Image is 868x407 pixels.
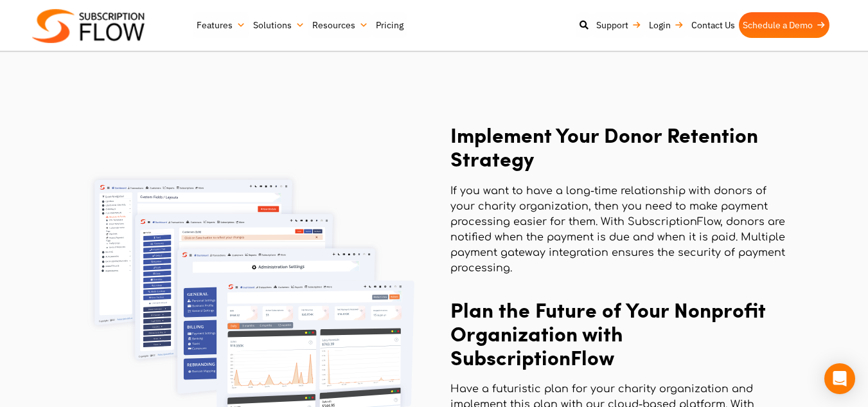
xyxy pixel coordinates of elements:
h2: Plan the Future of Your Nonprofit Organization with SubscriptionFlow [450,298,788,368]
a: Resources [308,12,372,38]
img: Subscriptionflow [32,9,145,43]
a: Support [592,12,645,38]
h2: Implement Your Donor Retention Strategy [450,123,788,170]
a: Login [645,12,687,38]
div: Open Intercom Messenger [824,363,855,394]
p: If you want to have a long-time relationship with donors of your charity organization, then you n... [450,183,788,276]
a: Schedule a Demo [739,12,829,38]
a: Solutions [249,12,308,38]
a: Features [193,12,249,38]
a: Pricing [372,12,407,38]
a: Contact Us [687,12,739,38]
